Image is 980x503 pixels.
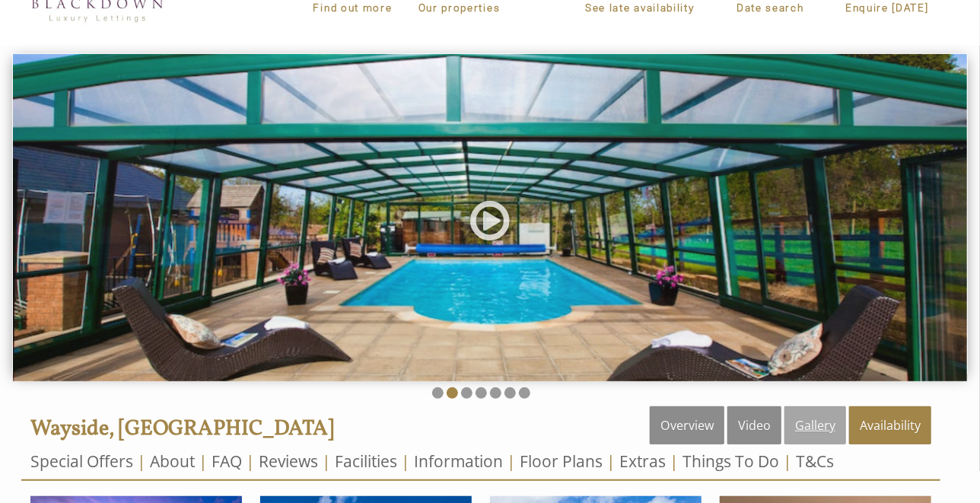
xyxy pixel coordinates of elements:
a: FAQ [212,450,242,472]
a: About [150,450,195,472]
a: Reviews [259,450,318,472]
small: Find out more [313,2,393,14]
small: See late availability [585,2,711,14]
a: Video [727,406,781,444]
small: Enquire [DATE] [845,2,929,14]
a: Gallery [784,406,846,444]
a: Wayside, [GEOGRAPHIC_DATA] [30,414,334,444]
a: Floor Plans [520,450,603,472]
a: Extras [619,450,666,472]
a: Facilities [335,450,397,472]
a: Things To Do [682,450,779,472]
a: T&Cs [796,450,834,472]
a: Availability [849,406,931,444]
small: Date search [737,2,819,14]
small: Our properties [418,2,560,14]
a: Information [414,450,503,472]
a: Special Offers [30,450,133,472]
a: Overview [650,406,724,444]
